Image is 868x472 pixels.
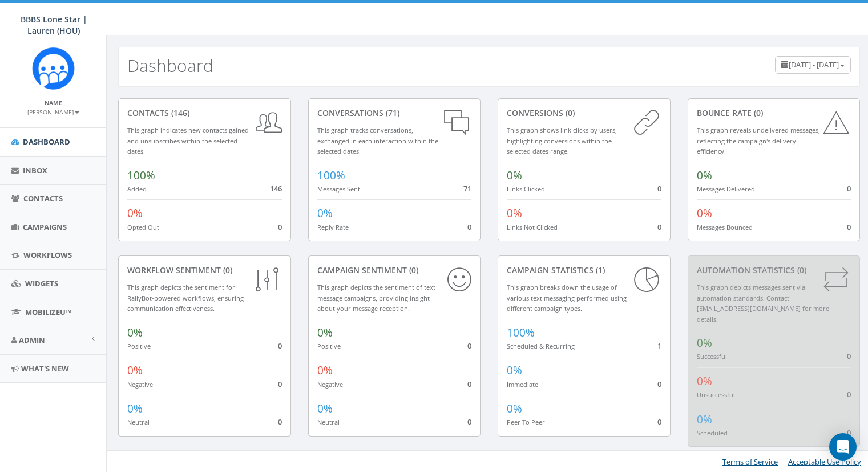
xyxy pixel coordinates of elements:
[507,206,522,221] span: 0%
[847,351,851,361] span: 0
[23,250,72,260] span: Workflows
[278,379,282,389] span: 0
[25,307,71,317] span: MobilizeU™
[317,206,333,221] span: 0%
[383,107,399,118] span: (71)
[697,265,851,276] div: Automation Statistics
[317,168,345,183] span: 100%
[317,401,333,416] span: 0%
[697,374,712,389] span: 0%
[127,380,153,389] small: Negative
[697,335,712,350] span: 0%
[278,341,282,351] span: 0
[697,352,727,361] small: Successful
[467,222,471,232] span: 0
[127,363,143,378] span: 0%
[697,126,820,155] small: This graph reveals undelivered messages, reflecting the campaign's delivery efficiency.
[697,223,753,231] small: Messages Bounced
[697,206,712,221] span: 0%
[317,126,438,155] small: This graph tracks conversations, exchanged in each interaction within the selected dates.
[127,418,150,426] small: Neutral
[563,107,575,118] span: (0)
[847,183,851,194] span: 0
[127,283,244,313] small: This graph depicts the sentiment for RallyBot-powered workflows, ensuring communication effective...
[463,183,471,194] span: 71
[127,168,155,183] span: 100%
[507,325,535,340] span: 100%
[407,265,418,275] span: (0)
[169,107,189,118] span: (146)
[317,418,340,426] small: Neutral
[697,168,712,183] span: 0%
[127,265,282,276] div: Workflow Sentiment
[270,183,282,194] span: 146
[467,379,471,389] span: 0
[278,417,282,427] span: 0
[657,417,661,427] span: 0
[657,222,661,232] span: 0
[467,341,471,351] span: 0
[127,206,143,221] span: 0%
[27,106,79,117] a: [PERSON_NAME]
[127,401,143,416] span: 0%
[507,223,558,231] small: Links Not Clicked
[697,390,735,399] small: Unsuccessful
[507,168,522,183] span: 0%
[697,283,829,323] small: This graph depicts messages sent via automation standards. Contact [EMAIL_ADDRESS][DOMAIN_NAME] f...
[507,283,627,313] small: This graph breaks down the usage of various text messaging performed using different campaign types.
[25,278,58,289] span: Widgets
[507,401,522,416] span: 0%
[789,59,839,70] span: [DATE] - [DATE]
[829,433,857,461] div: Open Intercom Messenger
[23,222,67,232] span: Campaigns
[23,193,63,203] span: Contacts
[127,107,282,119] div: contacts
[127,185,147,193] small: Added
[317,223,349,231] small: Reply Rate
[507,126,617,155] small: This graph shows link clicks by users, highlighting conversions within the selected dates range.
[507,380,538,389] small: Immediate
[317,342,341,350] small: Positive
[657,341,661,351] span: 1
[507,363,522,378] span: 0%
[697,107,851,119] div: Bounce Rate
[697,412,712,427] span: 0%
[507,185,545,193] small: Links Clicked
[507,342,575,350] small: Scheduled & Recurring
[127,342,151,350] small: Positive
[722,457,778,467] a: Terms of Service
[27,108,79,116] small: [PERSON_NAME]
[317,380,343,389] small: Negative
[847,222,851,232] span: 0
[657,183,661,194] span: 0
[221,265,232,275] span: (0)
[697,185,755,193] small: Messages Delivered
[127,223,159,231] small: Opted Out
[32,47,75,90] img: Rally_Corp_Icon_1.png
[697,429,728,437] small: Scheduled
[317,325,333,340] span: 0%
[795,265,806,275] span: (0)
[317,265,472,276] div: Campaign Sentiment
[23,137,70,147] span: Dashboard
[278,222,282,232] span: 0
[317,283,435,313] small: This graph depicts the sentiment of text message campaigns, providing insight about your message ...
[788,457,861,467] a: Acceptable Use Policy
[594,265,605,275] span: (1)
[127,126,249,155] small: This graph indicates new contacts gained and unsubscribes within the selected dates.
[19,335,45,345] span: Admin
[507,107,661,119] div: conversions
[847,389,851,399] span: 0
[317,363,333,378] span: 0%
[23,165,47,175] span: Inbox
[21,14,87,36] span: BBBS Lone Star | Lauren (HOU)
[317,185,360,193] small: Messages Sent
[657,379,661,389] span: 0
[507,418,545,426] small: Peer To Peer
[467,417,471,427] span: 0
[752,107,763,118] span: (0)
[127,56,213,75] h2: Dashboard
[45,99,62,107] small: Name
[847,427,851,438] span: 0
[127,325,143,340] span: 0%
